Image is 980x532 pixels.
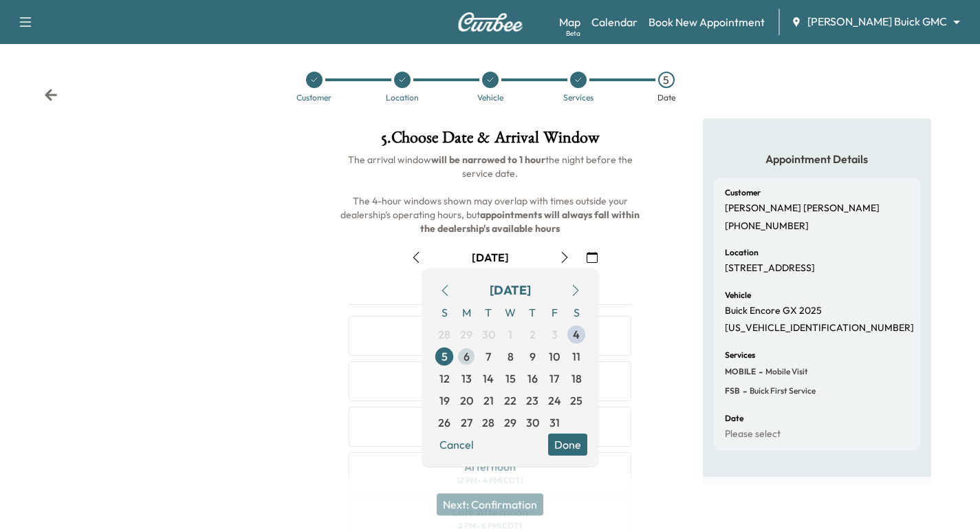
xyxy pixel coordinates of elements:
p: Buick Encore GX 2025 [725,305,822,317]
span: M [455,301,477,323]
b: appointments will always fall within the dealership's available hours [420,209,642,235]
p: [PERSON_NAME] [PERSON_NAME] [725,202,880,215]
span: 25 [570,392,582,409]
span: 28 [482,414,494,431]
span: 10 [549,348,560,365]
img: Curbee Logo [457,12,523,32]
span: 30 [482,326,495,343]
span: 28 [438,326,450,343]
span: 11 [572,348,580,365]
span: 7 [486,348,491,365]
span: W [499,301,521,323]
span: 22 [504,392,516,409]
span: 1 [508,326,512,343]
div: [DATE] [490,281,531,300]
span: 8 [508,348,514,365]
span: 20 [460,392,473,409]
a: Calendar [591,14,638,30]
span: Mobile Visit [763,366,808,377]
span: 26 [438,414,450,431]
h6: Customer [725,189,761,197]
span: 9 [530,348,536,365]
div: Back [44,88,58,102]
div: Beta [566,28,580,39]
span: 27 [461,414,472,431]
h6: Vehicle [725,291,751,299]
span: 23 [526,392,538,409]
span: 6 [464,348,470,365]
a: Book New Appointment [649,14,765,30]
span: T [477,301,499,323]
span: 16 [527,370,538,387]
span: 2 [530,326,536,343]
h6: Location [725,248,759,257]
span: F [543,301,565,323]
h1: 5 . Choose Date & Arrival Window [338,129,642,153]
span: 14 [483,370,494,387]
span: 29 [460,326,472,343]
span: 29 [504,414,516,431]
h5: Appointment Details [714,151,920,167]
h6: Date [725,414,743,423]
div: Vehicle [477,94,503,102]
span: 19 [439,392,450,409]
span: 13 [461,370,472,387]
span: 17 [549,370,559,387]
p: [US_VEHICLE_IDENTIFICATION_NUMBER] [725,322,914,334]
span: MOBILE [725,366,756,377]
span: 3 [552,326,558,343]
h6: Services [725,351,755,359]
span: S [433,301,455,323]
span: 18 [571,370,582,387]
a: MapBeta [559,14,580,30]
span: The arrival window the night before the service date. The 4-hour windows shown may overlap with t... [340,153,642,235]
b: will be narrowed to 1 hour [431,153,545,166]
span: 15 [505,370,516,387]
span: S [565,301,587,323]
span: 21 [483,392,494,409]
span: 31 [549,414,560,431]
div: Services [563,94,594,102]
button: Done [548,434,587,456]
span: 30 [526,414,539,431]
div: Location [386,94,419,102]
span: - [740,384,747,398]
span: T [521,301,543,323]
span: Buick First Service [747,385,816,396]
span: 24 [548,392,561,409]
div: Customer [296,94,331,102]
p: Please select [725,428,781,440]
span: [PERSON_NAME] Buick GMC [807,14,947,30]
span: 5 [442,348,448,365]
span: 12 [439,370,450,387]
span: FSB [725,385,740,396]
p: [PHONE_NUMBER] [725,220,809,233]
div: [DATE] [472,250,509,265]
div: 5 [658,72,675,88]
div: Date [657,94,675,102]
p: [STREET_ADDRESS] [725,262,815,275]
button: Cancel [433,434,480,456]
span: - [756,365,763,379]
span: 4 [573,326,580,343]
